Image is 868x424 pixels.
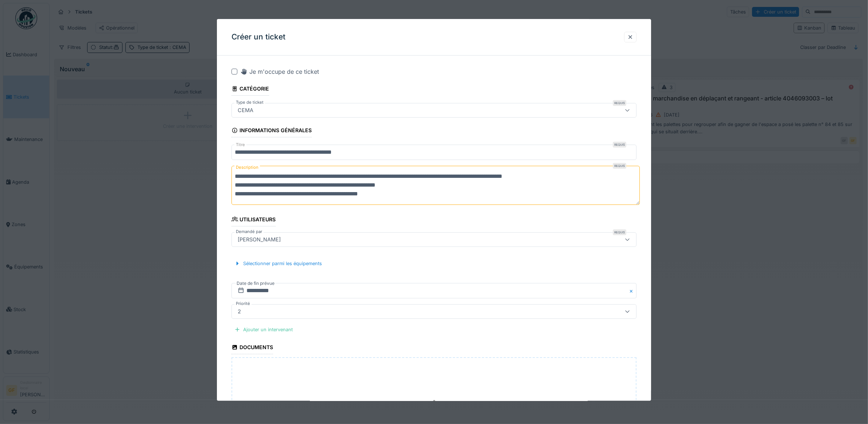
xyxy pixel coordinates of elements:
div: Ajouter un intervenant [231,325,296,335]
div: Requis [613,163,626,169]
div: Je m'occupe de ce ticket [240,67,319,76]
label: Titre [234,142,246,148]
div: Informations générales [231,125,312,137]
div: Requis [613,100,626,106]
div: 2 [235,308,244,316]
label: Priorité [234,301,252,307]
label: Description [234,163,260,172]
div: [PERSON_NAME] [235,236,284,244]
label: Type de ticket [234,99,265,106]
div: Documents [231,342,273,355]
div: Catégorie [231,83,269,96]
div: Sélectionner parmi les équipements [231,259,325,268]
h3: Créer un ticket [231,33,285,42]
div: Requis [613,229,626,235]
div: Utilisateurs [231,214,276,226]
div: Requis [613,142,626,148]
label: Demandé par [234,229,264,235]
button: Close [628,283,637,298]
label: Date de fin prévue [236,279,275,287]
div: CEMA [235,106,256,114]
